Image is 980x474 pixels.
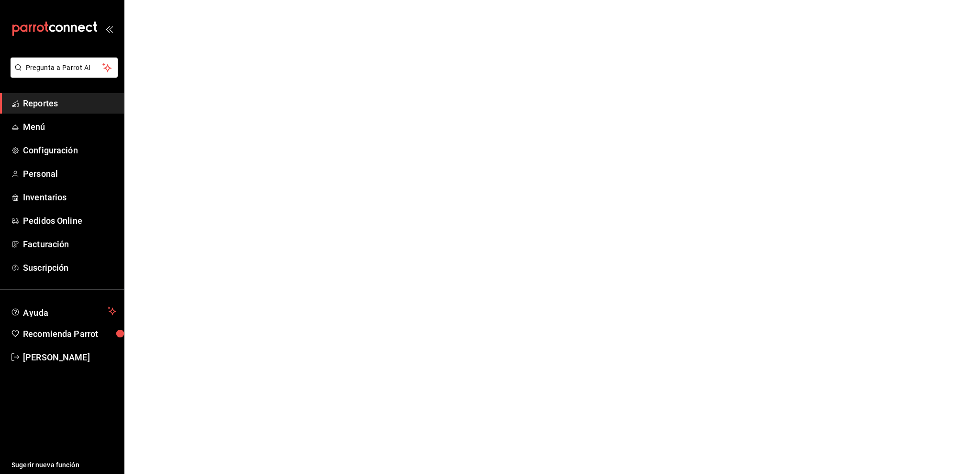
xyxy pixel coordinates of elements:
span: Sugerir nueva función [11,460,116,470]
span: Pregunta a Parrot AI [26,63,103,73]
span: Personal [23,167,116,180]
span: Facturación [23,238,116,251]
span: Configuración [23,144,116,157]
span: Suscripción [23,261,116,274]
span: Menú [23,120,116,133]
button: Pregunta a Parrot AI [11,58,118,78]
button: open_drawer_menu [105,25,113,33]
span: Reportes [23,97,116,110]
a: Pregunta a Parrot AI [7,69,118,80]
span: [PERSON_NAME] [23,351,116,364]
span: Inventarios [23,191,116,204]
span: Recomienda Parrot [23,327,116,340]
span: Pedidos Online [23,214,116,227]
span: Ayuda [23,305,104,317]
